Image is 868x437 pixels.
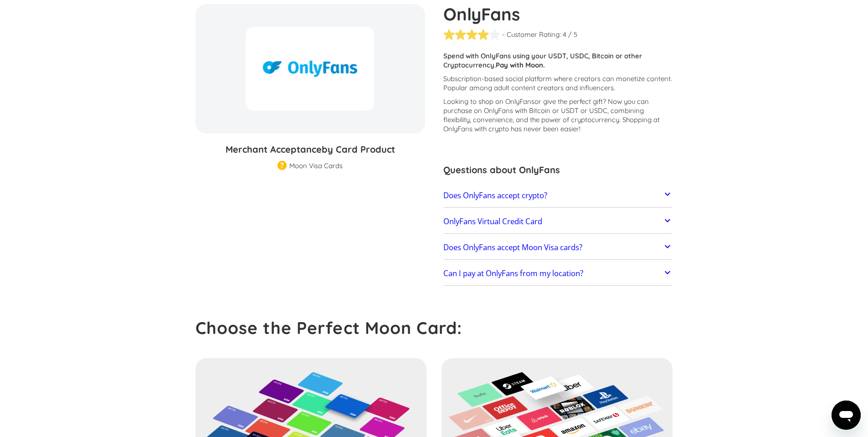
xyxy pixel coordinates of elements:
[195,317,462,338] strong: Choose the Perfect Moon Card:
[534,97,603,106] span: or give the perfect gift
[443,191,547,200] h2: Does OnlyFans accept crypto?
[502,30,561,39] div: - Customer Rating:
[443,163,673,177] h3: Questions about OnlyFans
[443,74,673,93] p: Subscription-based social platform where creators can monetize content. Popular among adult conte...
[443,269,583,278] h2: Can I pay at OnlyFans from my location?
[443,212,673,231] a: OnlyFans Virtual Credit Card
[443,264,673,283] a: Can I pay at OnlyFans from my location?
[832,401,861,430] iframe: Button to launch messaging window
[443,217,542,226] h2: OnlyFans Virtual Credit Card
[496,61,545,69] strong: Pay with Moon.
[289,161,343,170] div: Moon Visa Cards
[322,144,395,155] span: by Card Product
[443,238,673,257] a: Does OnlyFans accept Moon Visa cards?
[443,243,582,252] h2: Does OnlyFans accept Moon Visa cards?
[568,30,577,39] div: / 5
[563,30,566,39] div: 4
[443,97,673,134] p: Looking to shop on OnlyFans ? Now you can purchase on OnlyFans with Bitcoin or USDT or USDC, comb...
[443,186,673,205] a: Does OnlyFans accept crypto?
[443,4,673,24] h1: OnlyFans
[195,143,425,156] h3: Merchant Acceptance
[443,51,673,70] p: Spend with OnlyFans using your USDT, USDC, Bitcoin or other Cryptocurrency.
